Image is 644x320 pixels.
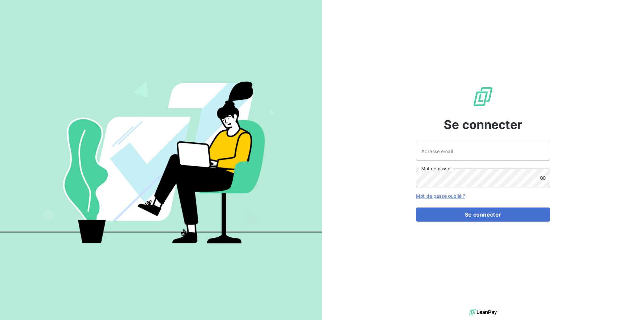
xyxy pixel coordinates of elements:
[416,193,465,199] a: Mot de passe oublié ?
[416,208,550,222] button: Se connecter
[416,142,550,161] input: placeholder
[469,307,497,317] img: logo
[472,86,494,107] img: Logo LeanPay
[444,116,522,134] span: Se connecter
